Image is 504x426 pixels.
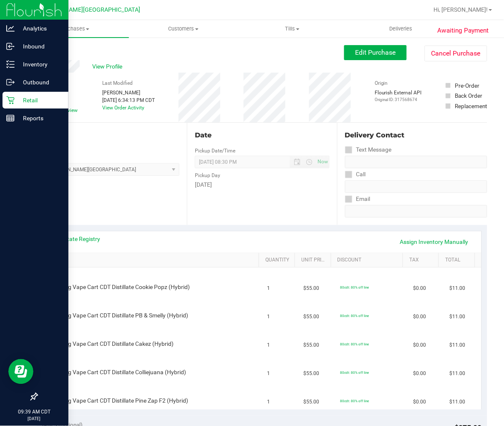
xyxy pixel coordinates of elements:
a: Customers [129,20,238,38]
input: Format: (999) 999-9999 [345,180,487,193]
span: $11.00 [450,284,466,292]
span: 1 [267,342,270,350]
a: Tax [409,257,436,264]
span: 1 [267,398,270,406]
span: View Profile [92,62,126,71]
span: Ft [PERSON_NAME][GEOGRAPHIC_DATA] [30,6,140,13]
span: $11.00 [450,313,466,321]
p: Inventory [15,59,65,69]
a: View Order Activity [102,105,144,111]
a: Purchases [20,20,129,38]
span: Customers [129,25,237,33]
inline-svg: Reports [6,114,15,122]
span: 80cdt: 80% off line [340,314,369,318]
p: Retail [15,95,65,105]
button: Cancel Purchase [425,46,487,61]
span: $11.00 [450,342,466,350]
span: 1 [267,313,270,321]
span: $55.00 [304,313,320,321]
label: Last Modified [102,79,133,87]
label: Email [345,193,370,205]
a: SKU [49,257,256,264]
span: $11.00 [450,370,466,378]
span: Awaiting Payment [438,26,489,35]
span: $0.00 [413,342,426,350]
input: Format: (999) 999-9999 [345,156,487,168]
div: Location [37,130,179,140]
div: [PERSON_NAME] [102,89,155,96]
span: 80cdt: 80% off line [340,285,369,289]
p: [DATE] [4,416,65,422]
a: Unit Price [302,257,328,264]
div: [DATE] [195,180,330,189]
p: 09:39 AM CDT [4,408,65,416]
div: Pre-Order [455,81,479,90]
label: Origin [375,79,388,87]
div: Replacement [455,102,487,110]
span: FT 0.5g Vape Cart CDT Distillate PB & Smelly (Hybrid) [52,312,189,320]
label: Pickup Day [195,172,220,179]
span: 80cdt: 80% off line [340,399,369,403]
div: Delivery Contact [345,130,487,140]
span: Hi, [PERSON_NAME]! [434,6,488,13]
span: Edit Purchase [355,48,396,56]
p: Analytics [15,23,65,33]
span: $55.00 [304,398,320,406]
iframe: Resource center [8,359,33,384]
a: Total [446,257,472,264]
span: $55.00 [304,370,320,378]
inline-svg: Inbound [6,42,15,51]
inline-svg: Outbound [6,78,15,86]
span: $55.00 [304,342,320,350]
p: Outbound [15,77,65,87]
div: Flourish External API [375,89,422,103]
a: Deliveries [347,20,456,38]
p: Inbound [15,41,65,51]
span: $0.00 [413,398,426,406]
span: 1 [267,284,270,292]
span: $11.00 [450,398,466,406]
inline-svg: Retail [6,96,15,104]
span: FT 0.5g Vape Cart CDT Distillate Cookie Popz (Hybrid) [52,283,190,291]
a: Quantity [265,257,292,264]
button: Edit Purchase [344,45,407,60]
span: FT 0.5g Vape Cart CDT Distillate Cakez (Hybrid) [52,340,174,348]
span: $0.00 [413,370,426,378]
span: FT 0.5g Vape Cart CDT Distillate Colliejuana (Hybrid) [52,369,186,377]
inline-svg: Analytics [6,24,15,33]
span: FT 0.5g Vape Cart CDT Distillate Pine Zap F2 (Hybrid) [52,397,189,405]
span: Tills [238,25,346,33]
a: Assign Inventory Manually [395,235,474,249]
span: Purchases [20,25,129,33]
span: Deliveries [378,25,424,33]
span: 80cdt: 80% off line [340,342,369,347]
inline-svg: Inventory [6,60,15,68]
span: 80cdt: 80% off line [340,371,369,375]
a: Discount [338,257,400,264]
span: $0.00 [413,284,426,292]
p: Reports [15,113,65,123]
a: Tills [238,20,347,38]
span: 1 [267,370,270,378]
label: Call [345,168,366,180]
div: Date [195,130,330,140]
div: [DATE] 6:34:13 PM CDT [102,96,155,104]
label: Pickup Date/Time [195,147,235,155]
span: $55.00 [304,284,320,292]
p: Original ID: 317568674 [375,96,422,103]
div: Back Order [455,91,482,100]
label: Text Message [345,144,392,156]
a: View State Registry [50,235,101,243]
span: $0.00 [413,313,426,321]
